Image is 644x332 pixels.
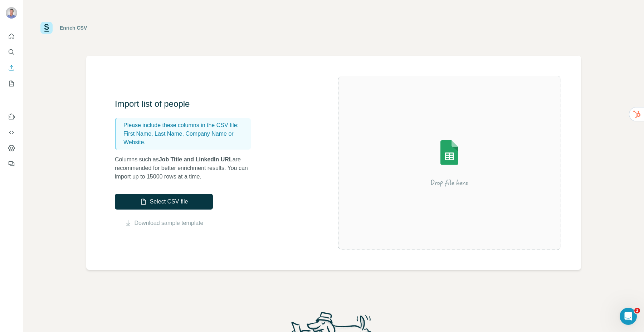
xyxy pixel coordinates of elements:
img: Avatar [6,7,17,19]
img: Surfe Illustration - Drop file here or select below [385,120,514,206]
button: Enrich CSV [6,61,17,74]
span: Job Title and LinkedIn URL [159,156,233,162]
h3: Import list of people [115,98,258,110]
button: Download sample template [115,219,213,227]
button: Feedback [6,157,17,170]
a: Download sample template [135,219,204,227]
p: First Name, Last Name, Company Name or Website. [123,130,248,147]
button: Search [6,46,17,59]
button: Quick start [6,30,17,43]
p: Columns such as are recommended for better enrichment results. You can import up to 15000 rows at... [115,155,258,181]
button: Use Surfe API [6,126,17,139]
p: Please include these columns in the CSV file: [123,121,248,130]
button: Select CSV file [115,194,213,210]
button: Dashboard [6,142,17,155]
button: Use Surfe on LinkedIn [6,110,17,123]
div: Enrich CSV [60,24,87,31]
button: My lists [6,77,17,90]
img: Surfe Logo [40,22,53,34]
